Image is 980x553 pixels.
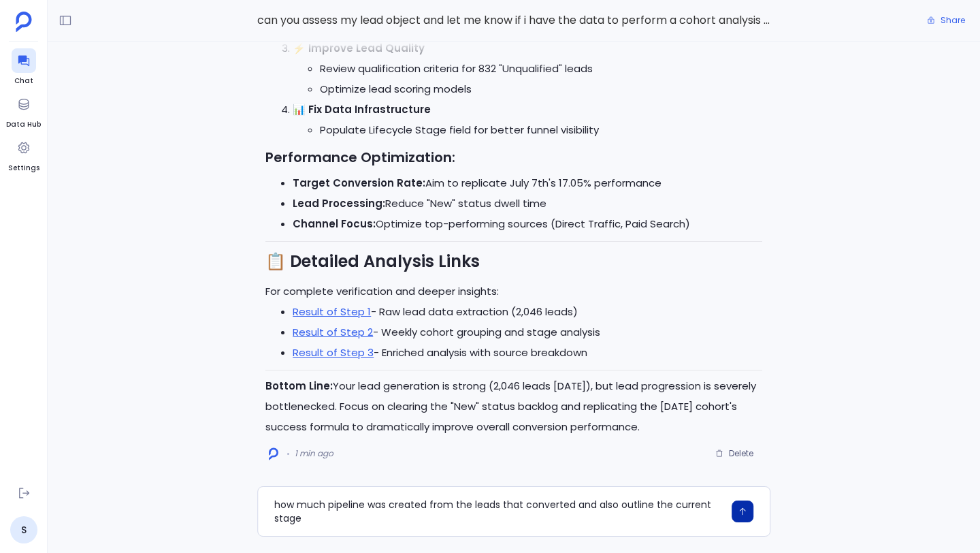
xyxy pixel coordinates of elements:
li: - Weekly cohort grouping and stage analysis [293,322,762,343]
strong: Bottom Line: [265,379,333,393]
a: Chat [12,48,36,86]
li: Review qualification criteria for 832 "Unqualified" leads [320,59,762,79]
textarea: how much pipeline was created from the leads that converted and also outline the current stage [274,498,723,525]
strong: Target Conversion Rate: [293,176,425,190]
img: petavue logo [16,12,32,32]
span: Settings [8,163,39,174]
a: Result of Step 1 [293,304,371,319]
li: - Enriched analysis with source breakdown [293,343,762,363]
strong: Performance Optimization: [265,148,455,167]
span: 1 min ago [295,448,333,459]
strong: Lead Processing: [293,196,385,210]
strong: 📋 Detailed Analysis Links [265,250,480,272]
a: Result of Step 3 [293,345,374,360]
a: Result of Step 2 [293,325,373,339]
span: Share [941,15,965,26]
p: For complete verification and deeper insights: [265,281,762,302]
strong: 📊 Fix Data Infrastructure [293,102,431,116]
span: Chat [12,76,36,86]
a: Settings [8,136,39,174]
li: Populate Lifecycle Stage field for better funnel visibility [320,120,762,140]
img: logo [269,447,278,460]
p: Your lead generation is strong (2,046 leads [DATE]), but lead progression is severely bottlenecke... [265,376,762,437]
a: S [10,516,37,543]
strong: Channel Focus: [293,217,376,231]
button: Share [919,11,973,30]
li: Aim to replicate July 7th's 17.05% performance [293,173,762,193]
button: Delete [706,443,762,464]
span: Data Hub [6,119,41,130]
span: Delete [729,448,753,459]
li: - Raw lead data extraction (2,046 leads) [293,302,762,322]
a: Data Hub [6,92,41,130]
li: Optimize top-performing sources (Direct Traffic, Paid Search) [293,214,762,234]
li: Optimize lead scoring models [320,79,762,99]
span: can you assess my lead object and let me know if i have the data to perform a cohort analysis on ... [257,12,770,29]
li: Reduce "New" status dwell time [293,193,762,214]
